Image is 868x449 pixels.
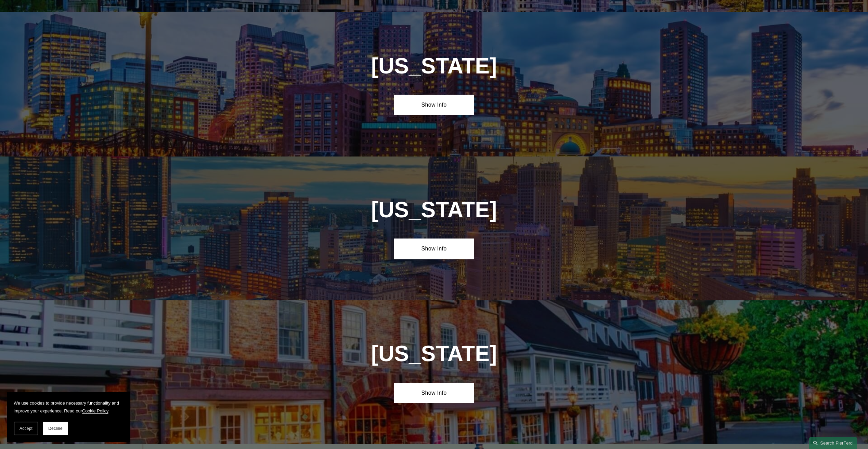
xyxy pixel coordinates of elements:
[20,426,33,431] span: Accept
[82,408,108,413] a: Cookie Policy
[394,95,474,115] a: Show Info
[334,54,534,79] h1: [US_STATE]
[14,422,38,435] button: Accept
[354,198,514,222] h1: [US_STATE]
[809,437,857,449] a: Search this site
[7,392,130,442] section: Cookie banner
[394,239,474,259] a: Show Info
[394,383,474,403] a: Show Info
[43,422,68,435] button: Decline
[334,341,534,366] h1: [US_STATE]
[48,426,63,431] span: Decline
[14,399,123,415] p: We use cookies to provide necessary functionality and improve your experience. Read our .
